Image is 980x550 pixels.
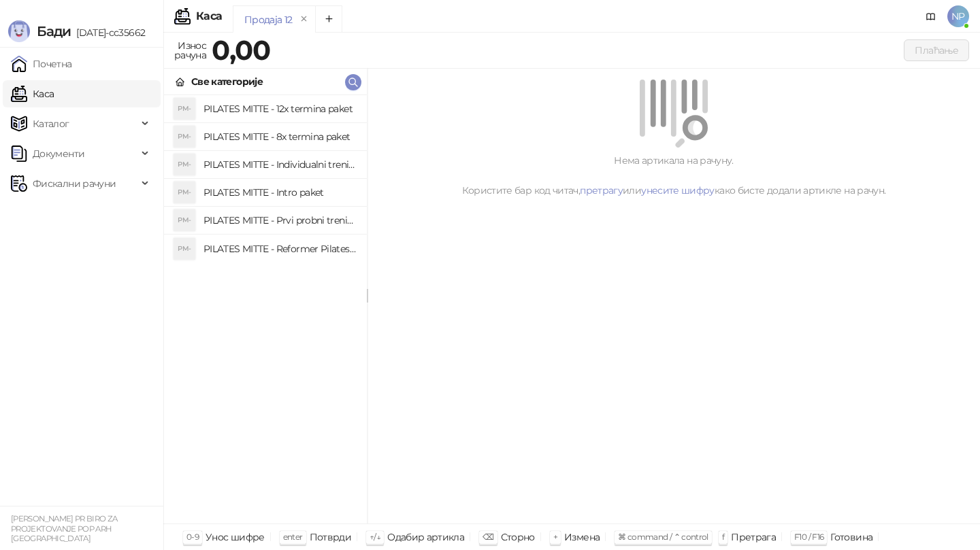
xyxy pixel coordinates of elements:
h4: PILATES MITTE - 12x termina paket [203,98,356,120]
button: remove [295,14,313,25]
span: ⌘ command / ⌃ control [618,532,708,542]
a: Почетна [11,50,72,78]
h4: PILATES MITTE - 8x termina paket [203,126,356,148]
div: PM- [174,98,195,120]
a: Документација [920,5,942,27]
a: Каса [11,80,54,107]
div: PM- [174,209,195,231]
img: Logo [8,20,30,42]
span: + [553,532,557,542]
strong: 0,00 [212,33,270,67]
div: PM- [174,238,195,260]
div: Продаја 12 [244,12,293,27]
span: Бади [37,23,71,39]
span: Фискални рачуни [33,170,116,197]
div: Унос шифре [206,528,265,546]
div: Све категорије [191,74,263,89]
span: Документи [33,140,84,167]
div: Каса [196,11,222,22]
span: [DATE]-cc35662 [71,27,145,39]
h4: PILATES MITTE - Individualni trening [203,154,356,175]
div: Нема артикала на рачуну. Користите бар код читач, или како бисте додали артикле на рачун. [384,153,964,198]
a: претрагу [580,184,623,196]
div: Готовина [830,528,872,546]
button: Плаћање [904,39,969,61]
div: Потврди [310,528,352,546]
span: enter [283,532,303,542]
div: Одабир артикла [387,528,464,546]
div: grid [164,95,367,523]
h4: PILATES MITTE - Prvi probni trening [203,209,356,231]
h4: PILATES MITTE - Reformer Pilates trening [203,238,356,260]
span: ⌫ [483,532,493,542]
div: Сторно [501,528,535,546]
span: f [722,532,724,542]
div: PM- [174,126,195,148]
div: Износ рачуна [171,37,209,64]
a: унесите шифру [641,184,715,196]
span: F10 / F16 [794,532,823,542]
div: Претрага [731,528,776,546]
div: PM- [174,154,195,175]
small: [PERSON_NAME] PR BIRO ZA PROJEKTOVANJE POP ARH [GEOGRAPHIC_DATA] [11,514,118,543]
button: Add tab [315,5,342,33]
div: PM- [174,182,195,203]
h4: PILATES MITTE - Intro paket [203,182,356,203]
div: Измена [564,528,600,546]
span: ↑/↓ [370,532,380,542]
span: 0-9 [186,532,199,542]
span: NP [947,5,969,27]
span: Каталог [33,110,69,137]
